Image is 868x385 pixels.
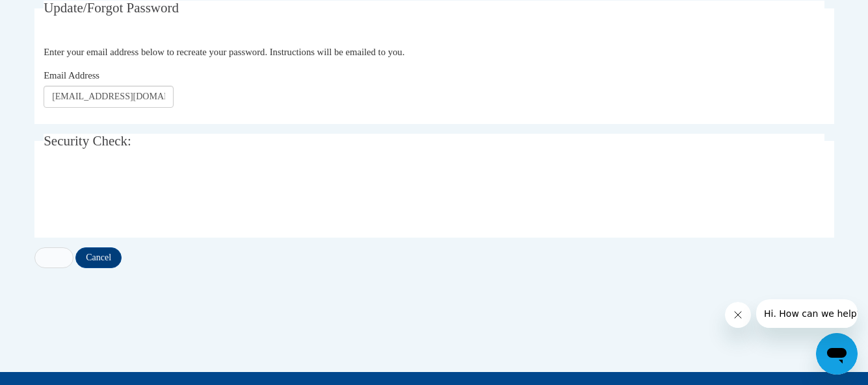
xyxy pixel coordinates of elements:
iframe: Button to launch messaging window [816,333,858,375]
input: Email [44,86,174,108]
input: Cancel [75,247,122,268]
span: Enter your email address below to recreate your password. Instructions will be emailed to you. [44,47,404,57]
span: Hi. How can we help? [8,9,105,19]
span: Email Address [44,70,99,81]
iframe: Message from company [756,299,858,328]
span: Security Check: [44,133,131,149]
iframe: Close message [725,302,751,328]
iframe: reCAPTCHA [44,171,241,221]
